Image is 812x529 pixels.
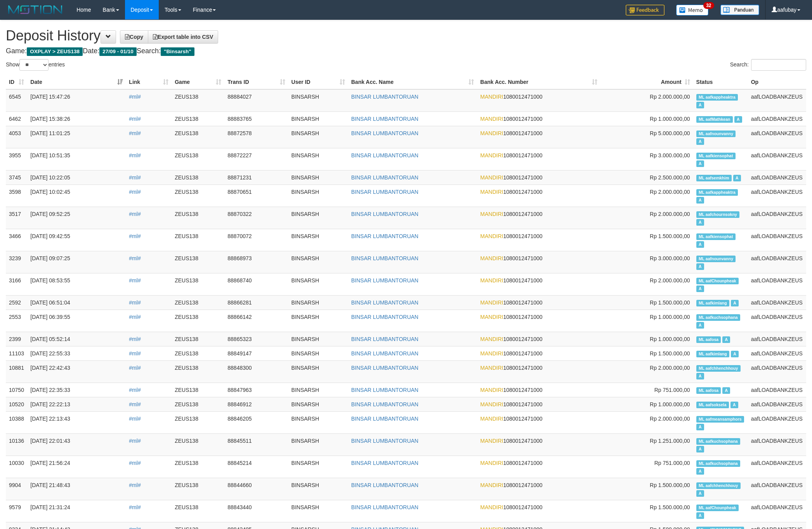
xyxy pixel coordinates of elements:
a: BINSAR LUMBANTORUAN [351,255,418,261]
span: Copy [125,34,143,40]
span: Approved [696,468,704,475]
span: MANDIRI [480,336,503,342]
td: BINSARSH [288,310,348,332]
td: aafLOADBANKZEUS [748,295,806,310]
td: BINSARSH [288,332,348,346]
td: BINSARSH [288,148,348,170]
a: BINSAR LUMBANTORUAN [351,130,418,136]
span: "Binsarsh" [161,47,194,56]
span: Manually Linked by aafkuchsophana [696,460,740,467]
td: 88868973 [224,251,288,273]
span: Manually Linked by aafmeansamphors [696,416,744,423]
a: #ml# [129,401,141,407]
td: aafLOADBANKZEUS [748,397,806,411]
a: #ml# [129,255,141,261]
a: BINSAR LUMBANTORUAN [351,277,418,284]
span: Approved [696,322,704,329]
td: 88871231 [224,170,288,184]
td: 11103 [6,346,27,360]
th: Link: activate to sort column ascending [126,75,172,89]
a: BINSAR LUMBANTORUAN [351,299,418,306]
td: 88870072 [224,229,288,251]
td: 1080012471000 [477,184,600,207]
td: 1080012471000 [477,456,600,478]
td: 88866281 [224,295,288,310]
span: Rp 2.000.000,00 [650,416,690,422]
td: aafLOADBANKZEUS [748,360,806,383]
td: 10881 [6,360,27,383]
span: Export table into CSV [153,34,213,40]
a: #ml# [129,314,141,320]
span: Approved [731,300,739,306]
td: 88849147 [224,346,288,360]
td: BINSARSH [288,456,348,478]
span: Manually Linked by aafMathkean [696,116,733,123]
a: #ml# [129,336,141,342]
td: 88870322 [224,207,288,229]
td: 1080012471000 [477,332,600,346]
td: [DATE] 09:07:25 [27,251,126,273]
span: Manually Linked by aafsoksela [696,402,729,408]
td: 3598 [6,184,27,207]
td: ZEUS138 [172,148,224,170]
td: BINSARSH [288,383,348,397]
td: aafLOADBANKZEUS [748,478,806,500]
td: BINSARSH [288,126,348,148]
a: #ml# [129,277,141,284]
td: BINSARSH [288,397,348,411]
td: aafLOADBANKZEUS [748,332,806,346]
a: BINSAR LUMBANTORUAN [351,233,418,239]
td: aafLOADBANKZEUS [748,184,806,207]
span: Manually Linked by aafchhenchhouy [696,365,741,372]
span: Approved [696,219,704,226]
td: 3745 [6,170,27,184]
th: User ID: activate to sort column ascending [288,75,348,89]
span: Manually Linked by aafosa [696,336,721,343]
a: BINSAR LUMBANTORUAN [351,416,418,422]
td: ZEUS138 [172,433,224,456]
span: Rp 1.500.000,00 [650,350,690,357]
td: ZEUS138 [172,310,224,332]
span: Rp 1.000.000,00 [650,116,690,122]
span: Manually Linked by aafkiensophat [696,233,736,240]
td: [DATE] 15:38:26 [27,111,126,126]
td: ZEUS138 [172,383,224,397]
td: [DATE] 22:42:43 [27,360,126,383]
a: #ml# [129,365,141,371]
span: MANDIRI [480,438,503,444]
span: Approved [722,387,730,394]
td: 88846205 [224,411,288,433]
span: MANDIRI [480,94,503,100]
td: [DATE] 22:01:43 [27,433,126,456]
span: MANDIRI [480,130,503,136]
td: [DATE] 21:56:24 [27,456,126,478]
td: 1080012471000 [477,411,600,433]
a: BINSAR LUMBANTORUAN [351,211,418,217]
td: aafLOADBANKZEUS [748,456,806,478]
td: 6462 [6,111,27,126]
span: MANDIRI [480,401,503,407]
th: Bank Acc. Name: activate to sort column ascending [348,75,477,89]
td: 88865323 [224,332,288,346]
span: MANDIRI [480,255,503,261]
span: 27/09 - 01/10 [99,47,137,56]
span: Manually Linked by aafkuchsophana [696,438,740,445]
td: [DATE] 09:42:55 [27,229,126,251]
td: aafLOADBANKZEUS [748,383,806,397]
td: [DATE] 11:01:25 [27,126,126,148]
td: 1080012471000 [477,207,600,229]
td: 1080012471000 [477,170,600,184]
a: BINSAR LUMBANTORUAN [351,504,418,510]
td: 88845511 [224,433,288,456]
th: Op [748,75,806,89]
td: 88848300 [224,360,288,383]
td: BINSARSH [288,433,348,456]
td: ZEUS138 [172,170,224,184]
td: ZEUS138 [172,126,224,148]
span: Rp 1.000.000,00 [650,401,690,407]
td: 10750 [6,383,27,397]
td: 1080012471000 [477,148,600,170]
a: #ml# [129,299,141,306]
span: MANDIRI [480,416,503,422]
a: #ml# [129,189,141,195]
